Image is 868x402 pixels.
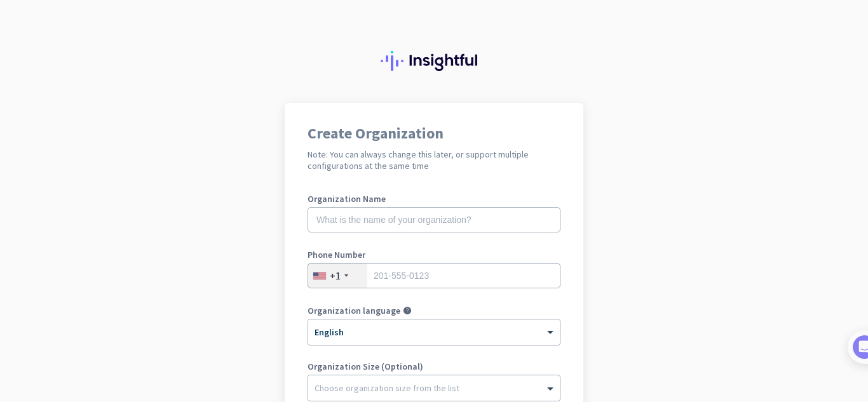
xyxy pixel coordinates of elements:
[308,306,400,315] label: Organization language
[308,194,560,203] label: Organization Name
[308,362,560,371] label: Organization Size (Optional)
[381,51,487,71] img: Insightful
[308,207,560,232] input: What is the name of your organization?
[308,250,560,259] label: Phone Number
[308,149,560,171] h2: Note: You can always change this later, or support multiple configurations at the same time
[330,269,341,282] div: +1
[403,306,412,315] i: help
[308,263,560,288] input: 201-555-0123
[308,126,560,141] h1: Create Organization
